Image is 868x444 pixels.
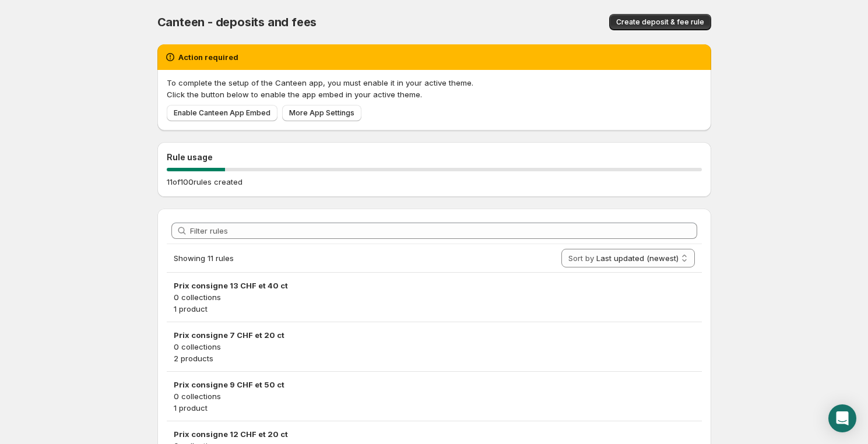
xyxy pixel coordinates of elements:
button: Create deposit & fee rule [609,14,711,30]
span: Canteen - deposits and fees [157,15,317,29]
p: 11 of 100 rules created [167,176,243,188]
h2: Action required [178,51,238,63]
a: More App Settings [282,105,361,121]
p: 1 product [174,303,695,315]
h3: Prix consigne 7 CHF et 20 ct [174,329,695,341]
h3: Prix consigne 13 CHF et 40 ct [174,280,695,291]
h3: Prix consigne 12 CHF et 20 ct [174,428,695,440]
p: 2 products [174,353,695,364]
p: 0 collections [174,390,695,402]
a: Enable Canteen App Embed [167,105,277,121]
p: Click the button below to enable the app embed in your active theme. [167,89,702,100]
div: Open Intercom Messenger [828,404,856,432]
span: Create deposit & fee rule [616,17,704,27]
span: Showing 11 rules [174,253,234,263]
h3: Prix consigne 9 CHF et 50 ct [174,379,695,390]
span: More App Settings [289,108,354,118]
p: 1 product [174,402,695,414]
p: To complete the setup of the Canteen app, you must enable it in your active theme. [167,77,702,89]
p: 0 collections [174,341,695,353]
h2: Rule usage [167,151,702,163]
span: Enable Canteen App Embed [174,108,270,118]
input: Filter rules [190,223,697,239]
p: 0 collections [174,291,695,303]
